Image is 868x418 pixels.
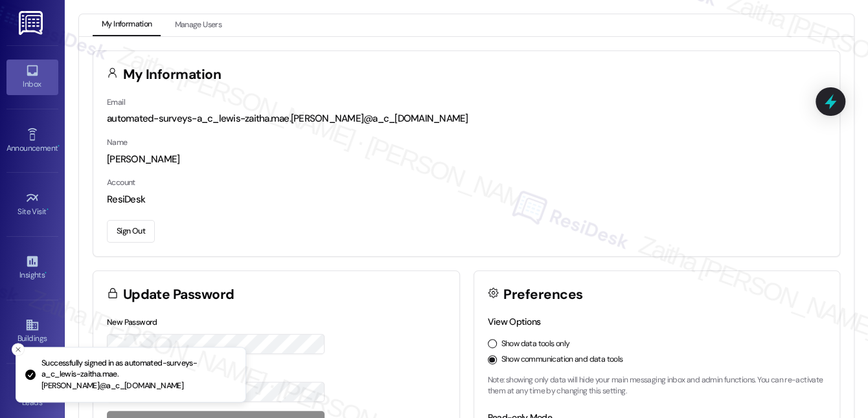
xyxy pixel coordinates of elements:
[501,354,623,366] label: Show communication and data tools
[503,288,582,302] h3: Preferences
[6,250,58,285] a: Insights •
[165,14,231,36] button: Manage Users
[107,317,157,327] label: New Password
[488,316,541,327] label: View Options
[107,97,125,107] label: Email
[41,358,235,392] p: Successfully signed in as automated-surveys-a_c_lewis-zaitha.mae.[PERSON_NAME]@a_c_[DOMAIN_NAME]
[107,137,128,148] label: Name
[107,193,826,206] div: ResiDesk
[123,288,234,302] h3: Update Password
[47,205,49,214] span: •
[93,14,161,36] button: My Information
[45,269,47,278] span: •
[12,343,25,356] button: Close toast
[6,187,58,222] a: Site Visit •
[58,142,60,151] span: •
[488,375,827,397] p: Note: showing only data will hide your main messaging inbox and admin functions. You can re-activ...
[6,60,58,94] a: Inbox
[6,378,58,413] a: Leads
[107,220,155,243] button: Sign Out
[107,112,826,126] div: automated-surveys-a_c_lewis-zaitha.mae.[PERSON_NAME]@a_c_[DOMAIN_NAME]
[123,68,222,82] h3: My Information
[6,314,58,349] a: Buildings
[107,177,135,188] label: Account
[501,338,570,350] label: Show data tools only
[107,153,826,166] div: [PERSON_NAME]
[19,11,45,35] img: ResiDesk Logo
